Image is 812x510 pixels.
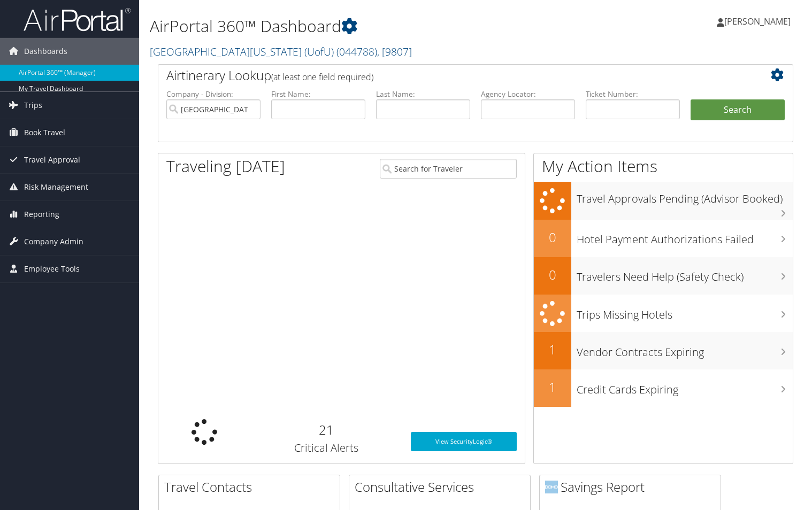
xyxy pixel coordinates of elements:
[166,89,261,99] label: Company - Division:
[545,478,721,496] h2: Savings Report
[577,302,793,322] h3: Trips Missing Hotels
[691,99,785,121] button: Search
[24,174,88,200] span: Risk Management
[534,332,793,369] a: 1Vendor Contracts Expiring
[534,257,793,295] a: 0Travelers Need Help (Safety Check)
[534,341,571,359] h2: 1
[534,295,793,333] a: Trips Missing Hotels
[586,89,680,99] label: Ticket Number:
[717,5,801,37] a: [PERSON_NAME]
[166,155,285,177] h1: Traveling [DATE]
[24,119,65,146] span: Book Travel
[534,266,571,284] h2: 0
[24,38,67,65] span: Dashboards
[534,182,793,220] a: Travel Approvals Pending (Advisor Booked)
[258,421,394,439] h2: 21
[377,44,412,59] span: , [ 9807 ]
[271,71,373,83] span: (at least one field required)
[24,201,59,228] span: Reporting
[355,478,530,496] h2: Consultative Services
[24,92,42,119] span: Trips
[481,89,575,99] label: Agency Locator:
[534,228,571,246] h2: 0
[411,432,517,451] a: View SecurityLogic®
[534,378,571,396] h2: 1
[376,89,470,99] label: Last Name:
[534,369,793,407] a: 1Credit Cards Expiring
[577,264,793,284] h3: Travelers Need Help (Safety Check)
[545,481,558,493] img: domo-logo.png
[258,441,394,455] h3: Critical Alerts
[24,7,131,32] img: airportal-logo.png
[271,89,365,99] label: First Name:
[24,146,80,173] span: Travel Approval
[150,44,412,59] a: [GEOGRAPHIC_DATA][US_STATE] (UofU)
[577,339,793,360] h3: Vendor Contracts Expiring
[724,16,791,27] span: [PERSON_NAME]
[577,227,793,247] h3: Hotel Payment Authorizations Failed
[577,377,793,397] h3: Credit Cards Expiring
[24,228,83,255] span: Company Admin
[380,159,516,179] input: Search for Traveler
[24,256,80,282] span: Employee Tools
[150,15,584,37] h1: AirPortal 360™ Dashboard
[534,220,793,257] a: 0Hotel Payment Authorizations Failed
[164,478,340,496] h2: Travel Contacts
[166,66,732,84] h2: Airtinerary Lookup
[336,44,377,59] span: ( 044788 )
[534,155,793,177] h1: My Action Items
[577,186,793,206] h3: Travel Approvals Pending (Advisor Booked)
